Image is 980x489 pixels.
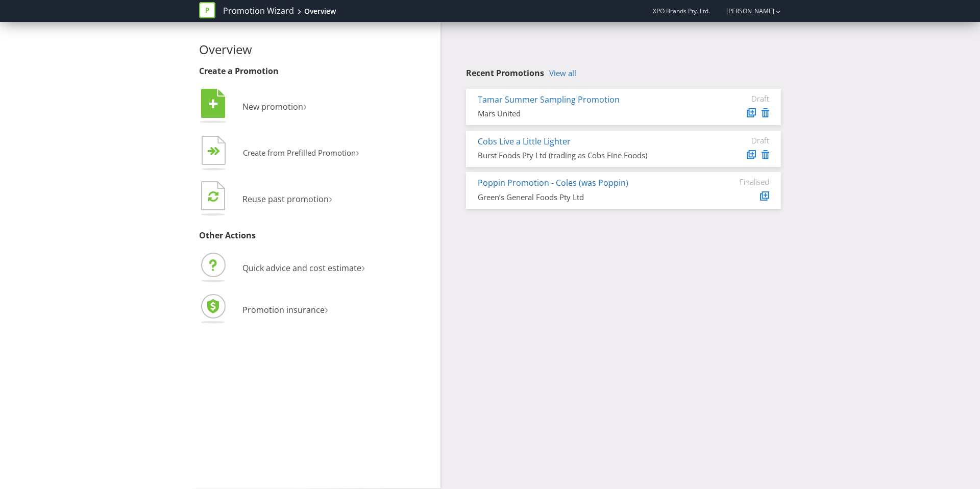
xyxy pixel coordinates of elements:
[478,177,628,188] a: Poppin Promotion - Coles (was Poppin)
[549,69,576,78] a: View all
[208,190,218,202] tspan: 
[653,7,710,15] span: XPO Brands Pty. Ltd.
[478,192,693,203] div: Green’s General Foods Pty Ltd
[243,148,356,158] span: Create from Prefilled Promotion
[304,6,336,16] div: Overview
[708,177,769,186] div: Finalised
[478,108,693,119] div: Mars United
[242,193,329,205] span: Reuse past promotion
[478,94,620,105] a: Tamar Summer Sampling Promotion
[325,300,328,317] span: ›
[199,133,360,174] button: Create from Prefilled Promotion›
[708,94,769,103] div: Draft
[214,146,220,156] tspan: 
[199,231,433,240] h3: Other Actions
[199,262,365,274] a: Quick advice and cost estimate›
[223,5,294,17] a: Promotion Wizard
[478,136,571,147] a: Cobs Live a Little Lighter
[708,136,769,145] div: Draft
[466,67,544,79] span: Recent Promotions
[356,144,359,160] span: ›
[329,189,332,206] span: ›
[199,304,328,315] a: Promotion insurance›
[242,304,325,315] span: Promotion insurance
[716,7,774,15] a: [PERSON_NAME]
[199,43,433,56] h2: Overview
[303,97,307,114] span: ›
[242,101,303,112] span: New promotion
[242,262,361,274] span: Quick advice and cost estimate
[478,150,693,161] div: Burst Foods Pty Ltd (trading as Cobs Fine Foods)
[209,99,218,110] tspan: 
[199,67,433,76] h3: Create a Promotion
[361,258,365,275] span: ›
